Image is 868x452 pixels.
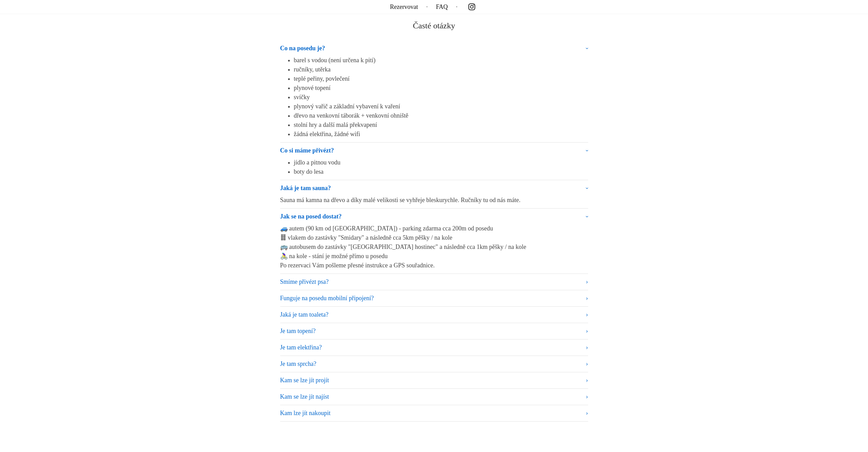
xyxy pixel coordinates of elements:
summary: Je tam elektřina? [280,343,588,352]
summary: Smíme přivézt psa? [280,277,588,287]
li: plynové topení [294,83,588,93]
li: dřevo na venkovní táborák + venkovní ohniště [294,111,588,120]
li: barel s vodou (není určena k pití) [294,56,588,65]
li: boty do lesa [294,167,588,176]
li: žádná elektřina, žádné wifi [294,130,588,139]
summary: Kam se lze jít projít [280,376,588,385]
summary: Jaká je tam toaleta? [280,310,588,319]
summary: Je tam sprcha? [280,359,588,369]
summary: Kam se lze jít najíst [280,392,588,401]
summary: Kam lze jít nakoupit [280,409,588,418]
li: plynový vařič a základní vybavení k vaření [294,102,588,111]
li: ručníky, utěrka [294,65,588,74]
summary: Co si máme přivézt? [280,146,588,158]
summary: Je tam topení? [280,327,588,336]
summary: Jak se na posed dostat? [280,212,588,224]
p: 🚙 autem (90 km od [GEOGRAPHIC_DATA]) - parking zdarma cca 200m od posedu 🛤 vlakem do zastávky "Sm... [280,224,588,261]
summary: Jaká je tam sauna? [280,184,588,196]
p: Po rezervaci Vám pošleme přesné instrukce a GPS souřadnice. [280,261,588,270]
li: svíčky [294,93,588,102]
li: jídlo a pitnou vodu [294,158,588,167]
summary: Funguje na posedu mobilní připojení? [280,294,588,303]
li: teplé peřiny, povlečení [294,74,588,83]
summary: Co na posedu je? [280,44,588,56]
li: stolní hry a další malá překvapení [294,120,588,130]
h3: Časté otázky [280,21,588,31]
p: Sauna má kamna na dřevo a díky malé velikosti se vyhřeje bleskurychle. Ručníky tu od nás máte. [280,196,588,205]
